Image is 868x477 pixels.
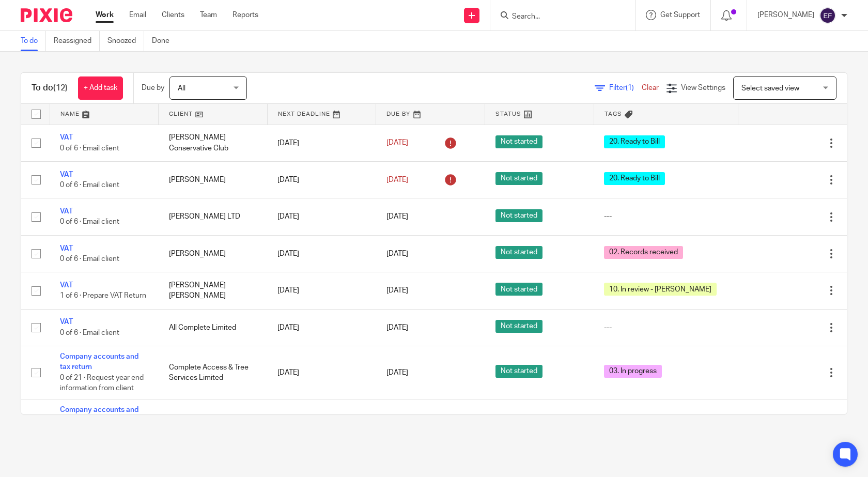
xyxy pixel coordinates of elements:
span: 0 of 6 · Email client [60,329,119,336]
div: --- [604,211,727,222]
td: [DATE] [267,309,376,346]
span: Not started [495,246,542,259]
span: 0 of 21 · Request year end information from client [60,374,144,392]
span: Tags [605,111,622,117]
img: Pixie [21,8,72,22]
a: Reassigned [54,31,100,51]
span: Not started [495,172,542,185]
a: VAT [60,282,73,289]
a: VAT [60,318,73,326]
span: 10. In review - [PERSON_NAME] [604,283,717,296]
td: [PERSON_NAME] [159,235,268,272]
span: Not started [495,209,542,222]
span: Not started [495,135,542,148]
td: Complete Access & Tree Services Limited [159,346,268,399]
td: [DATE] [267,235,376,272]
td: [DATE] [267,198,376,235]
span: Not started [495,365,542,378]
h1: To do [32,83,68,94]
p: Due by [142,83,164,93]
td: [DATE] [267,272,376,309]
span: Filter [609,84,642,91]
a: VAT [60,208,73,215]
a: Reports [233,10,258,20]
span: 0 of 6 · Email client [60,145,119,152]
span: [DATE] [386,140,408,147]
td: [DATE] [267,125,376,161]
a: Snoozed [107,31,144,51]
div: --- [604,322,727,333]
td: [PERSON_NAME] Conservative Club [159,125,268,161]
span: Not started [495,283,542,296]
a: Email [129,10,146,20]
a: Clients [162,10,184,20]
input: Search [511,12,604,22]
span: All [178,85,185,92]
span: [DATE] [386,287,408,294]
a: Company accounts and tax return [60,406,138,424]
td: [PERSON_NAME] LTD [159,198,268,235]
span: (1) [626,84,634,91]
a: VAT [60,171,73,178]
span: 0 of 6 · Email client [60,181,119,189]
span: 1 of 6 · Prepare VAT Return [60,293,146,300]
span: [DATE] [386,250,408,257]
span: 0 of 6 · Email client [60,255,119,263]
span: (12) [53,84,68,92]
td: All Complete Limited [159,309,268,346]
a: + Add task [78,76,123,100]
a: VAT [60,134,73,141]
td: [DATE] [267,399,376,452]
span: 0 of 6 · Email client [60,219,119,226]
a: Done [152,31,177,51]
a: To do [21,31,46,51]
span: Not started [495,320,542,333]
td: [DATE] [267,161,376,198]
p: [PERSON_NAME] [757,10,814,20]
span: Select saved view [741,85,799,92]
a: Team [200,10,217,20]
span: [DATE] [386,213,408,220]
span: 03. In progress [604,365,662,378]
span: View Settings [681,84,725,91]
td: [DATE] [267,346,376,399]
span: Get Support [660,11,700,19]
a: Company accounts and tax return [60,353,138,371]
a: VAT [60,245,73,252]
span: [DATE] [386,369,408,376]
td: [PERSON_NAME] Contracting Limited [159,399,268,452]
span: 20. Ready to Bill [604,172,665,185]
a: Work [96,10,114,20]
img: svg%3E [819,7,836,24]
td: [PERSON_NAME] [159,161,268,198]
span: 20. Ready to Bill [604,135,665,148]
span: [DATE] [386,176,408,183]
span: [DATE] [386,324,408,331]
span: 02. Records received [604,246,683,259]
td: [PERSON_NAME] [PERSON_NAME] [159,272,268,309]
a: Clear [642,84,659,91]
